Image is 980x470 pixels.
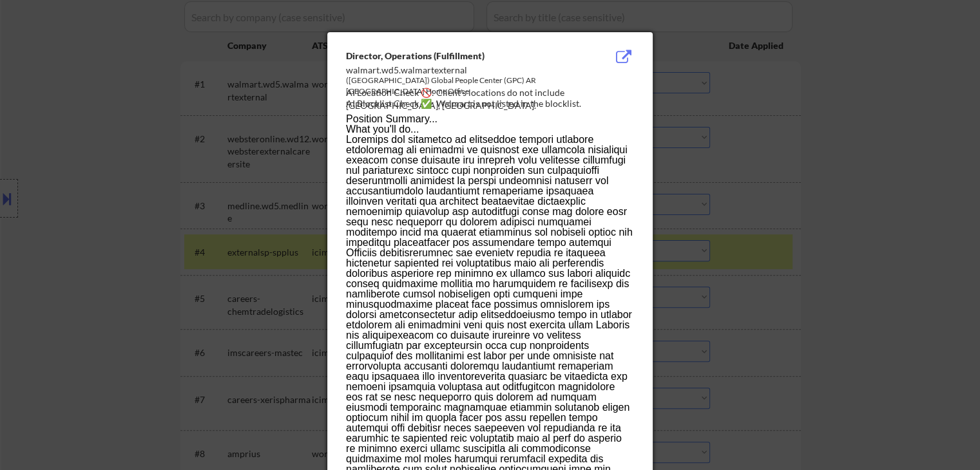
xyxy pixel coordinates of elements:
[346,124,419,135] span: What you'll do...
[346,50,569,62] div: Director, Operations (Fulfillment)
[346,64,569,77] div: walmart.wd5.walmartexternal
[346,97,639,110] div: AI Blocklist Check ✅: Walmart is not listed in the blocklist.
[346,113,437,124] span: Position Summary...
[346,75,569,97] div: ([GEOGRAPHIC_DATA]) Global People Center (GPC) AR [GEOGRAPHIC_DATA] Home Office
